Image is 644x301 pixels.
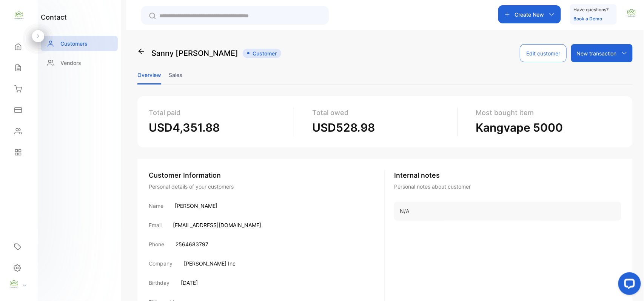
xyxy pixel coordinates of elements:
img: profile [8,279,20,290]
p: Most bought item [476,107,615,118]
p: Total paid [149,107,288,118]
p: Create New [515,11,544,18]
li: Overview [137,65,161,84]
a: Book a Demo [574,16,602,21]
p: Sanny [PERSON_NAME] [151,48,238,59]
p: [PERSON_NAME] [175,202,217,210]
p: [EMAIL_ADDRESS][DOMAIN_NAME] [173,221,261,229]
p: Birthday [149,279,169,287]
div: Personal details of your customers [149,183,385,190]
div: Customer Information [149,170,385,180]
p: Personal notes about customer [394,183,621,190]
h1: contact [41,12,67,22]
p: Total owed [312,107,451,118]
p: New transaction [576,49,617,57]
a: Customers [41,36,118,51]
p: Vendors [60,59,81,67]
p: Have questions? [574,6,609,14]
img: avatar [626,8,637,19]
p: Internal notes [394,170,621,180]
p: Customers [60,40,88,48]
p: 2564683797 [176,240,208,248]
iframe: LiveChat chat widget [612,269,644,301]
p: [DATE] [181,279,198,287]
img: logo [13,10,25,21]
p: Name [149,202,163,210]
p: Email [149,221,162,229]
span: USD4,351.88 [149,121,220,134]
p: Company [149,260,173,267]
button: Create New [498,5,561,23]
li: Sales [169,65,182,84]
p: Phone [149,240,164,248]
p: [PERSON_NAME] Inc [184,260,236,267]
p: Kangvape 5000 [476,119,615,136]
button: Edit customer [520,44,567,62]
p: N/A [400,207,616,215]
button: avatar [626,5,637,23]
span: Customer [243,49,281,58]
span: USD528.98 [312,121,375,134]
a: Vendors [41,55,118,71]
